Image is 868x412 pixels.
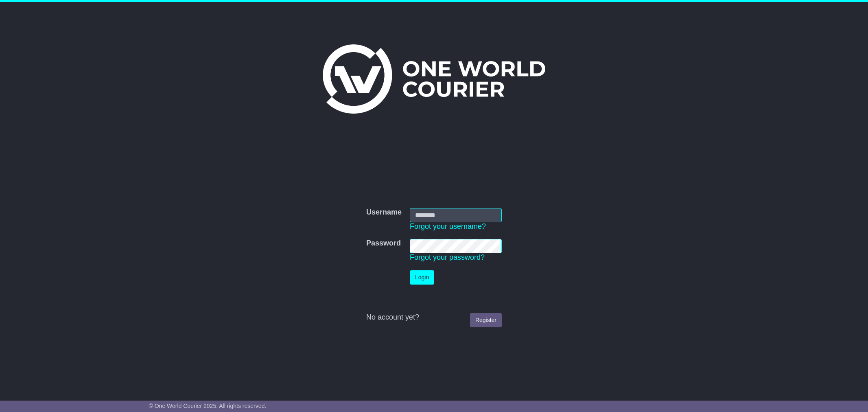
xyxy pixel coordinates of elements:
[410,253,485,261] a: Forgot your password?
[366,208,402,217] label: Username
[366,313,502,322] div: No account yet?
[470,313,502,327] a: Register
[410,270,434,285] button: Login
[323,44,545,114] img: One World
[366,239,401,248] label: Password
[410,222,486,230] a: Forgot your username?
[149,403,267,409] span: © One World Courier 2025. All rights reserved.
